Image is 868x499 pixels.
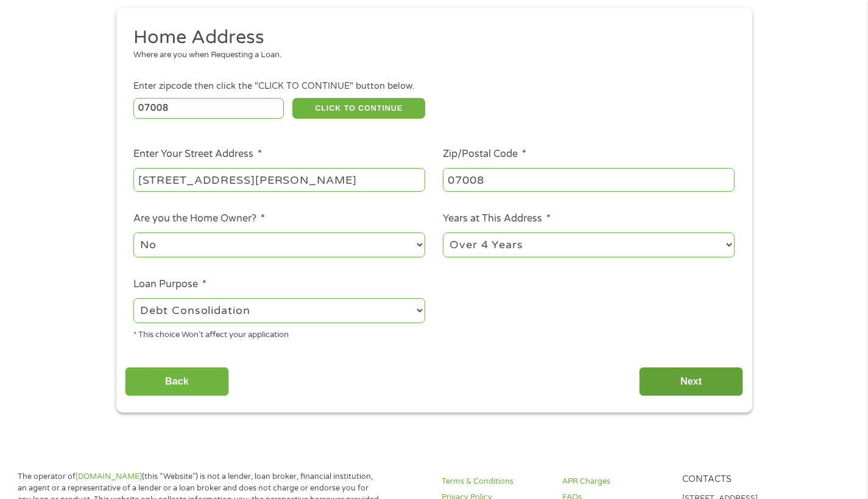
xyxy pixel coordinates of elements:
[133,325,425,341] div: * This choice Won’t affect your application
[292,98,425,119] button: CLICK TO CONTINUE
[133,212,265,225] label: Are you the Home Owner?
[443,148,526,161] label: Zip/Postal Code
[443,212,551,225] label: Years at This Address
[682,474,788,486] h4: Contacts
[76,472,142,481] a: [DOMAIN_NAME]
[133,26,725,50] h2: Home Address
[133,80,734,93] div: Enter zipcode then click the "CLICK TO CONTINUE" button below.
[562,476,668,487] a: APR Charges
[133,148,262,161] label: Enter Your Street Address
[133,278,206,291] label: Loan Purpose
[442,476,548,487] a: Terms & Conditions
[133,98,284,119] input: Enter Zipcode (e.g 01510)
[133,168,425,191] input: 1 Main Street
[125,367,229,397] input: Back
[639,367,743,397] input: Next
[133,49,725,61] div: Where are you when Requesting a Loan.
